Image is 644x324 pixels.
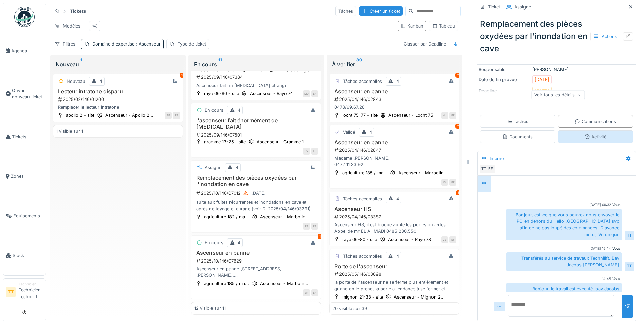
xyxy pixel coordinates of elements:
[589,202,611,208] div: [DATE] 09:32
[612,202,621,208] div: Vous
[56,60,180,68] div: Nouveau
[342,294,383,300] div: mignon 21-33 - site
[194,266,318,278] div: Ascenseur en panne [STREET_ADDRESS][PERSON_NAME]. Le panneau à l'intérieur de l'ascenseur est com...
[398,169,448,176] div: Ascenseur - Marbotin...
[625,231,634,240] div: TT
[205,164,221,171] div: Assigné
[441,236,448,243] div: JE
[332,206,456,212] h3: Ascenseur HS
[332,155,456,168] div: Madame [PERSON_NAME] 0472 11 33 92
[359,6,403,16] div: Créer un ticket
[3,71,46,117] a: Ouvrir nouveau ticket
[194,305,226,311] div: 12 visible sur 11
[105,112,153,119] div: Ascenseur - Apollo 2...
[334,271,456,277] div: 2025/05/146/03698
[449,112,456,119] div: EF
[303,148,310,155] div: SV
[531,90,585,100] div: Voir tous les détails
[12,133,43,140] span: Tickets
[52,21,84,31] div: Modèles
[506,283,622,301] div: Bonjour, le travail est exécuté. bav Jacobs [PERSON_NAME]
[612,246,621,251] div: Vous
[441,112,448,119] div: HL
[303,223,310,230] div: EF
[3,31,46,71] a: Agenda
[401,23,423,29] div: Kanban
[13,252,43,259] span: Stock
[80,60,82,68] sup: 1
[394,294,445,300] div: Ascenseur - Mignon 2...
[56,104,180,110] div: Remplacer le lecteur intratone
[12,87,43,100] span: Ouvrir nouveau ticket
[196,74,318,80] div: 2025/09/146/07384
[250,90,293,97] div: Ascenseur - Rayé 74
[260,280,310,287] div: Ascenseur - Marbotin...
[332,221,456,234] div: Ascenseur HS, il est bloqué au 4e les portes ouvertes. Appel de mr EL AHMADI 0485.230.550
[3,236,46,275] a: Stock
[332,60,457,68] div: À vérifier
[479,66,634,73] div: [PERSON_NAME]
[205,239,223,246] div: En cours
[477,15,636,57] div: Remplacement des pièces oxydées par l'inondation en cave
[332,263,456,270] h3: Porte de l'ascenseur
[388,236,431,243] div: Ascenseur - Rayé 78
[612,276,621,282] div: Vous
[196,132,318,138] div: 2025/09/146/07501
[342,112,378,119] div: locht 75-77 - site
[318,234,323,239] div: 1
[251,190,266,196] div: [DATE]
[455,124,461,129] div: 2
[332,104,456,110] div: 0478/69.67.28
[486,164,495,174] div: EF
[369,129,372,136] div: 4
[178,41,206,47] div: Type de ticket
[238,239,240,246] div: 4
[311,90,318,97] div: EF
[335,6,356,16] div: Tâches
[334,214,456,220] div: 2025/04/146/03387
[535,76,549,83] div: [DATE]
[194,250,318,256] h3: Ascenseur en panne
[52,39,78,49] div: Filtres
[204,280,249,287] div: agriculture 185 / ma...
[514,4,531,10] div: Assigné
[490,155,504,162] div: Interne
[449,179,456,186] div: EF
[194,60,318,68] div: En cours
[502,133,533,140] div: Documents
[303,289,310,296] div: EN
[396,253,399,259] div: 4
[92,41,161,47] div: Domaine d'expertise
[99,78,102,85] div: 4
[3,196,46,236] a: Équipements
[507,118,528,125] div: Tâches
[194,199,318,212] div: suite aux fuites récurrentes et inondations en cave et après nettoyage et curage (voir DI 2025/04...
[196,189,318,197] div: 2025/10/146/07012
[334,147,456,154] div: 2025/04/146/02847
[67,8,89,14] strong: Tickets
[343,129,355,136] div: Validé
[602,276,611,282] div: 14:45
[396,78,399,85] div: 4
[432,23,455,29] div: Tableau
[575,118,616,125] div: Communications
[396,196,399,202] div: 4
[238,107,240,113] div: 4
[11,48,43,54] span: Agenda
[194,175,318,187] h3: Remplacement des pièces oxydées par l'inondation en cave
[332,305,367,312] div: 20 visible sur 39
[6,282,43,304] a: TT TechnicienTechnicien Technilift
[56,88,180,95] h3: Lecteur intratone disparu
[66,112,94,119] div: apollo 2 - site
[56,128,83,134] div: 1 visible sur 1
[311,289,318,296] div: EF
[134,41,161,47] span: : Ascenseur
[479,164,489,174] div: TT
[356,60,362,68] sup: 39
[236,164,238,171] div: 4
[449,236,456,243] div: EF
[6,287,16,297] li: TT
[441,179,448,186] div: IS
[625,262,634,271] div: TT
[303,90,310,97] div: MD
